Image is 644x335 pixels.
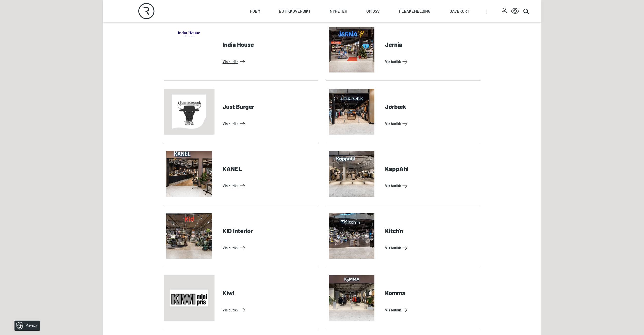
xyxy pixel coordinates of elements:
a: Vis Butikk: KANEL [223,182,316,190]
a: Vis Butikk: Kitch'n [385,244,478,252]
a: Vis Butikk: KID Interiør [223,244,316,252]
a: Vis Butikk: Jernia [385,58,478,66]
a: Vis Butikk: India House [223,58,316,66]
a: Vis Butikk: Komma [385,306,478,314]
button: Open Accessibility Menu [511,7,519,15]
a: Vis Butikk: Jørbæk [385,120,478,128]
a: Vis Butikk: Just Burger [223,120,316,128]
a: Vis Butikk: KappAhl [385,182,478,190]
a: Vis Butikk: Kiwi [223,306,316,314]
iframe: Manage Preferences [5,319,46,332]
